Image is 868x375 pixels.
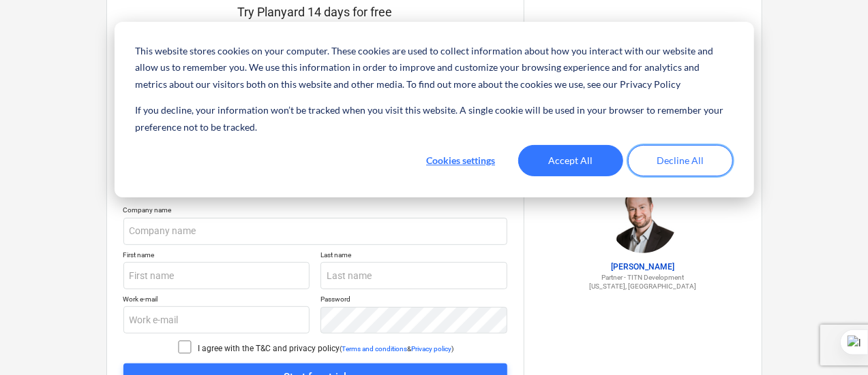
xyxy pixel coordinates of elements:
input: First name [123,262,310,289]
p: This website stores cookies on your computer. These cookies are used to collect information about... [135,43,732,93]
p: ( & ) [340,344,454,353]
input: Work e-mail [123,306,310,333]
p: First name [123,250,310,262]
button: Accept All [518,145,623,176]
img: Jordan Cohen [609,185,677,253]
div: Cookie banner [115,22,754,197]
input: Last name [320,262,507,289]
button: Decline All [628,145,733,176]
input: Company name [123,218,507,245]
a: Terms and conditions [342,345,408,353]
p: [PERSON_NAME] [541,261,745,273]
p: Partner - TITN Development [541,273,745,282]
p: Last name [320,250,507,262]
p: Password [320,295,507,306]
p: Try Planyard 14 days for free [123,4,507,20]
p: Work e-mail [123,295,310,306]
p: [US_STATE], [GEOGRAPHIC_DATA] [541,282,745,291]
p: Company name [123,206,507,217]
a: Privacy policy [412,345,452,353]
p: If you decline, your information won’t be tracked when you visit this website. A single cookie wi... [135,102,732,135]
p: I agree with the T&C and privacy policy [198,343,340,355]
button: Cookies settings [408,145,513,176]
